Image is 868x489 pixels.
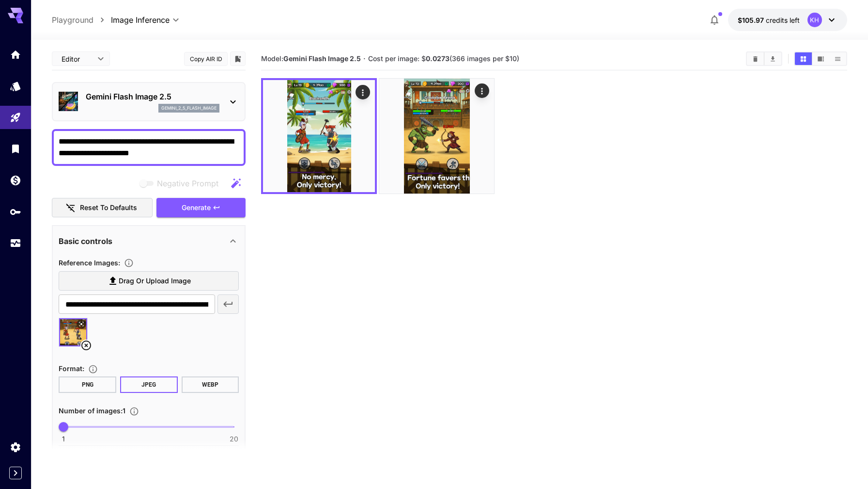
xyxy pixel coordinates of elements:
[156,198,246,218] button: Generate
[738,15,800,25] div: $105.9727
[84,364,102,374] button: Choose the file format for the output image.
[10,112,21,124] div: Playground
[52,198,153,218] button: Reset to defaults
[52,14,111,26] nav: breadcrumb
[747,52,764,65] button: Clear Images
[363,53,366,65] p: ·
[125,407,143,416] button: Specify how many images to generate in a single request. Each image generation will be charged se...
[182,202,211,214] span: Generate
[233,53,242,65] button: Add to library
[10,49,21,61] div: Home
[263,80,375,192] img: 9k=
[795,52,812,65] button: Show images in grid view
[59,87,239,116] div: Gemini Flash Image 2.5gemini_2_5_flash_image
[746,51,782,66] div: Clear ImagesDownload All
[10,441,21,453] div: Settings
[829,52,846,65] button: Show images in list view
[807,13,822,27] div: KH
[119,275,191,287] span: Drag or upload image
[230,434,238,444] span: 20
[59,271,239,291] label: Drag or upload image
[794,51,847,66] div: Show images in grid viewShow images in video viewShow images in list view
[182,376,239,393] button: WEBP
[10,174,21,186] div: Wallet
[120,376,178,393] button: JPEG
[62,54,92,64] span: Editor
[368,54,519,63] span: Cost per image: $ (366 images per $10)
[59,364,84,373] span: Format :
[283,54,361,63] b: Gemini Flash Image 2.5
[475,83,489,98] div: Actions
[766,16,800,24] span: credits left
[59,235,112,247] p: Basic controls
[379,79,494,194] img: Gok114wNVT5CDFh9ndyrqkTFWVTzzn1+DZDmBZDz9f8sE6Lvb7JkwAAAAAElFTkSuQmCC
[59,376,116,393] button: PNG
[356,85,371,99] div: Actions
[59,259,120,267] span: Reference Images :
[10,80,21,92] div: Models
[52,14,93,26] a: Playground
[138,177,226,189] span: Negative prompts are not compatible with the selected model.
[59,407,125,415] span: Number of images : 1
[10,206,21,218] div: API Keys
[111,14,170,26] span: Image Inference
[812,52,829,65] button: Show images in video view
[184,52,228,66] button: Copy AIR ID
[86,91,219,102] p: Gemini Flash Image 2.5
[161,105,217,112] p: gemini_2_5_flash_image
[728,9,847,31] button: $105.9727KH
[426,54,449,63] b: 0.0273
[9,467,22,479] button: Expand sidebar
[59,229,239,253] div: Basic controls
[738,16,766,24] span: $105.97
[764,52,781,65] button: Download All
[10,237,21,249] div: Usage
[120,258,138,268] button: Upload a reference image to guide the result. This is needed for Image-to-Image or Inpainting. Su...
[10,143,21,155] div: Library
[157,178,218,189] span: Negative Prompt
[261,54,361,63] span: Model:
